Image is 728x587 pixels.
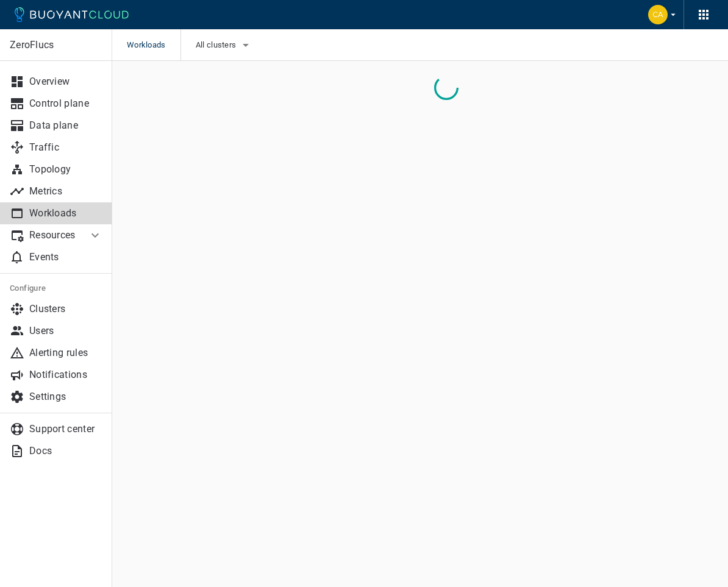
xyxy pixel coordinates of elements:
p: Overview [29,76,102,88]
p: Metrics [29,185,102,197]
p: Workloads [29,207,102,219]
p: Control plane [29,98,102,110]
button: All clusters [196,36,254,54]
span: All clusters [196,40,239,50]
h5: Configure [10,283,102,293]
p: Resources [29,229,78,241]
p: Notifications [29,369,102,381]
p: Alerting rules [29,347,102,359]
p: Events [29,251,102,263]
p: ZeroFlucs [10,39,102,51]
p: Traffic [29,141,102,154]
p: Users [29,325,102,337]
img: Carly Christensen [648,5,668,24]
p: Docs [29,445,102,457]
p: Support center [29,423,102,435]
p: Topology [29,163,102,176]
p: Clusters [29,303,102,315]
p: Settings [29,391,102,403]
span: Workloads [127,29,180,61]
p: Data plane [29,119,102,132]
